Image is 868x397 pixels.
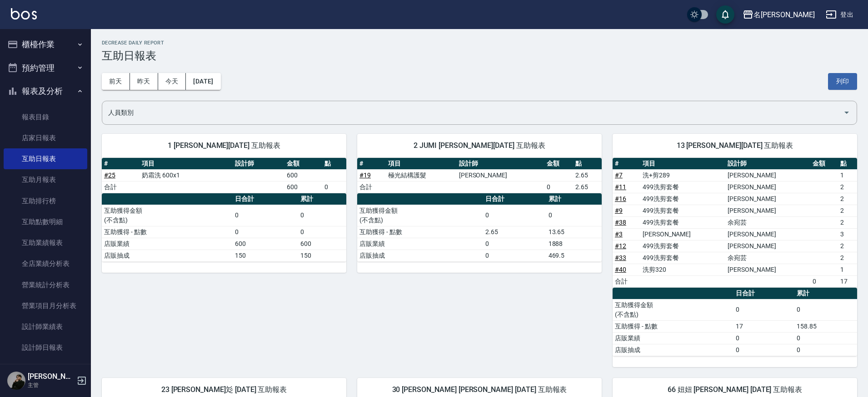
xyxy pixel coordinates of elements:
a: 全店業績分析表 [4,253,87,274]
td: 600 [284,169,322,181]
td: 13.65 [546,226,602,238]
td: 2.65 [483,226,546,238]
td: 店販業績 [102,238,233,250]
a: 互助排行榜 [4,191,87,211]
td: 499洗剪套餐 [640,181,725,193]
a: #38 [615,219,626,226]
td: 0 [483,205,546,226]
td: 17 [838,275,857,287]
span: 30 [PERSON_NAME] [PERSON_NAME] [DATE] 互助報表 [368,385,591,394]
th: # [613,158,640,170]
a: #16 [615,195,626,202]
td: [PERSON_NAME] [725,205,810,216]
th: 金額 [544,158,573,170]
a: 互助月報表 [4,169,87,190]
td: 0 [794,332,857,344]
td: 499洗剪套餐 [640,216,725,228]
th: 金額 [284,158,322,170]
td: 17 [733,320,794,332]
td: 店販業績 [357,238,483,250]
td: [PERSON_NAME] [725,240,810,252]
th: 設計師 [233,158,284,170]
td: 店販抽成 [102,250,233,261]
a: 營業項目月分析表 [4,295,87,316]
td: 2 [838,216,857,228]
img: Person [7,372,25,390]
td: 2 [838,181,857,193]
td: 互助獲得 - 點數 [102,226,233,238]
td: 0 [483,238,546,250]
td: 0 [298,226,346,238]
td: 互助獲得金額 (不含點) [613,299,733,320]
span: 13 [PERSON_NAME][DATE] 互助報表 [624,141,846,150]
a: #9 [615,207,623,214]
a: 互助點數明細 [4,211,87,232]
td: 150 [233,250,298,261]
a: #19 [359,172,371,179]
td: 0 [810,275,838,287]
td: 499洗剪套餐 [640,205,725,216]
th: 點 [838,158,857,170]
th: 設計師 [457,158,544,170]
td: 150 [298,250,346,261]
td: [PERSON_NAME] [725,181,810,193]
th: 日合計 [233,193,298,205]
td: 1888 [546,238,602,250]
td: 469.5 [546,250,602,261]
button: 昨天 [130,73,158,90]
table: a dense table [357,158,602,193]
td: 互助獲得金額 (不含點) [102,205,233,226]
span: 1 [PERSON_NAME][DATE] 互助報表 [113,141,335,150]
a: #25 [104,172,115,179]
a: 營業統計分析表 [4,274,87,295]
th: 日合計 [733,288,794,299]
td: 1 [838,169,857,181]
input: 人員名稱 [106,105,839,121]
td: 0 [733,299,794,320]
td: 0 [544,181,573,193]
button: save [716,5,734,24]
td: 互助獲得 - 點數 [357,226,483,238]
a: #7 [615,172,623,179]
td: 0 [298,205,346,226]
th: 項目 [140,158,233,170]
td: 158.85 [794,320,857,332]
a: 互助日報表 [4,148,87,169]
table: a dense table [102,158,346,193]
th: 設計師 [725,158,810,170]
button: Open [839,105,854,120]
td: 0 [233,226,298,238]
td: [PERSON_NAME] [640,228,725,240]
td: 2 [838,240,857,252]
button: 登出 [822,6,857,23]
th: 累計 [546,193,602,205]
td: 互助獲得金額 (不含點) [357,205,483,226]
td: [PERSON_NAME] [457,169,544,181]
td: 499洗剪套餐 [640,252,725,264]
td: 2 [838,205,857,216]
a: 設計師業績表 [4,316,87,337]
td: 0 [483,250,546,261]
td: 499洗剪套餐 [640,193,725,205]
td: 3 [838,228,857,240]
td: [PERSON_NAME] [725,193,810,205]
button: 報表及分析 [4,79,87,103]
h5: [PERSON_NAME] [28,372,74,381]
img: Logo [11,8,37,20]
td: 合計 [613,275,640,287]
a: 設計師日報表 [4,337,87,358]
th: # [102,158,140,170]
h2: Decrease Daily Report [102,40,857,46]
td: 店販抽成 [613,344,733,356]
table: a dense table [613,158,857,288]
td: 1 [838,264,857,275]
a: 報表目錄 [4,107,87,127]
th: 項目 [386,158,457,170]
a: #40 [615,266,626,273]
td: 合計 [357,181,386,193]
button: 前天 [102,73,130,90]
td: 0 [794,344,857,356]
td: 2.65 [573,181,602,193]
td: [PERSON_NAME] [725,228,810,240]
th: 項目 [640,158,725,170]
